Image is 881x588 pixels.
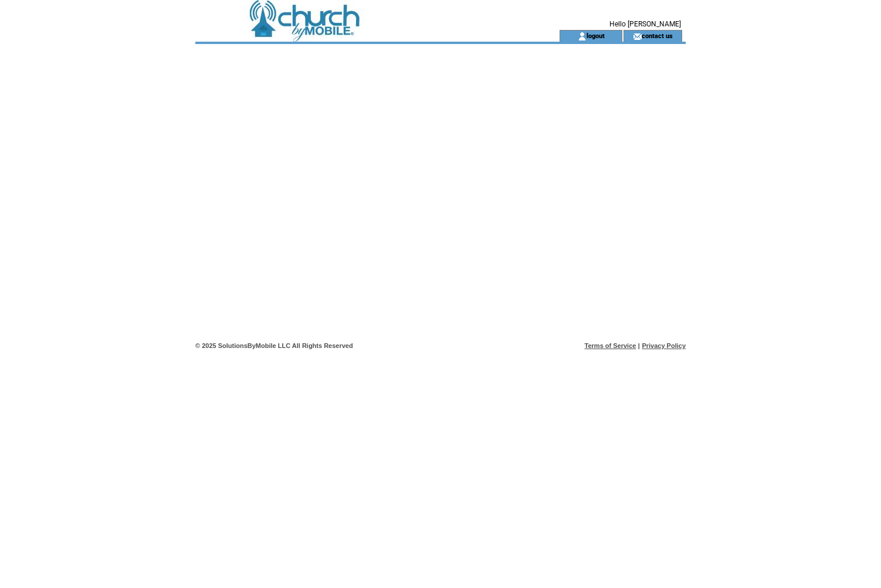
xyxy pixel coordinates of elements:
span: © 2025 SolutionsByMobile LLC All Rights Reserved [195,342,353,349]
a: logout [587,32,605,39]
span: Hello [PERSON_NAME] [609,20,681,28]
a: Terms of Service [585,342,636,349]
a: Privacy Policy [642,342,686,349]
img: account_icon.gif [578,32,587,41]
a: contact us [642,32,673,39]
img: contact_us_icon.gif [633,32,642,41]
span: | [638,342,640,349]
